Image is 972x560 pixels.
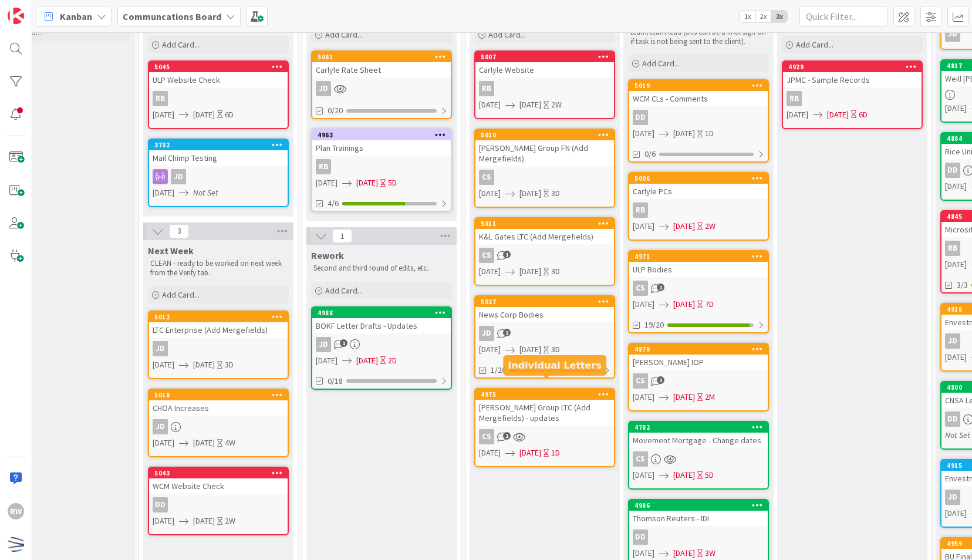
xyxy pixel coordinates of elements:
div: JD [153,419,168,434]
span: 1 [503,251,511,258]
a: 5012LTC Enterprise (Add Mergefields)JD[DATE][DATE]3D [148,311,289,379]
div: JD [945,490,960,505]
span: [DATE] [633,469,654,481]
div: Thomson Reuters - IDI [629,511,768,526]
div: 1D [705,127,714,140]
span: [DATE] [193,109,215,121]
div: CS [479,248,494,263]
a: 5007Carlyle WebsiteRB[DATE][DATE]2W [474,50,615,119]
span: [DATE] [153,359,174,371]
div: 5019 [635,82,768,90]
a: 5019WCM CLs - CommentsDD[DATE][DATE]1D0/6 [628,79,769,163]
span: 1/20 [491,364,506,376]
span: Add Card... [325,29,363,40]
span: [DATE] [153,515,174,527]
div: JPMC - Sample Records [783,72,922,87]
a: 5011K&L Gates LTC (Add Mergefields)CS[DATE][DATE]3D [474,217,615,286]
span: [DATE] [827,109,849,121]
span: [DATE] [479,343,501,356]
div: CS [475,429,614,444]
div: DD [633,529,648,545]
div: 4963 [318,131,451,139]
span: 3x [771,11,787,22]
div: 4986 [635,501,768,510]
div: 5045 [149,62,288,72]
div: DD [945,163,960,178]
span: 1 [340,339,347,347]
div: RB [633,203,648,218]
h5: Individual Letters [508,360,602,371]
div: RB [312,159,451,174]
div: CS [633,373,648,389]
div: 4988BOKF Letter Drafts - Updates [312,308,451,333]
div: 5012 [149,312,288,322]
a: 5061Carlyle Rate SheetJD0/20 [311,50,452,119]
div: 4988 [318,309,451,317]
div: ULP Bodies [629,262,768,277]
div: JD [479,326,494,341]
div: 4879[PERSON_NAME] IOP [629,344,768,370]
span: [DATE] [945,180,967,193]
div: CS [479,170,494,185]
div: Plan Trainings [312,140,451,156]
div: 3732 [149,140,288,150]
div: 6D [225,109,234,121]
i: Not Set [945,430,970,440]
div: 5027 [475,296,614,307]
div: 5D [388,177,397,189]
span: [DATE] [479,265,501,278]
span: [DATE] [479,187,501,200]
span: [DATE] [316,355,338,367]
i: Not Set [193,187,218,198]
span: Add Card... [488,29,526,40]
div: JD [149,169,288,184]
a: 5027News Corp BodiesJD[DATE][DATE]3D1/20 [474,295,615,379]
span: [DATE] [479,99,501,111]
a: 4929JPMC - Sample RecordsRB[DATE][DATE]6D [782,60,923,129]
span: [DATE] [519,343,541,356]
div: 7D [705,298,714,311]
div: 5061 [318,53,451,61]
div: WCM CLs - Comments [629,91,768,106]
div: JD [316,337,331,352]
div: DD [153,497,168,512]
div: 2D [388,355,397,367]
div: DD [149,497,288,512]
span: Add Card... [162,289,200,300]
div: 2M [705,391,715,403]
a: 5043WCM Website CheckDD[DATE][DATE]2W [148,467,289,535]
div: 4975 [475,389,614,400]
div: LTC Enterprise (Add Mergefields) [149,322,288,338]
span: [DATE] [673,391,695,403]
div: RB [153,91,168,106]
span: [DATE] [945,507,967,519]
div: 4986Thomson Reuters - IDI [629,500,768,526]
span: Next Week [148,245,194,257]
span: 2x [755,11,771,22]
a: 5010[PERSON_NAME] Group FN (Add Mergefields)CS[DATE][DATE]3D [474,129,615,208]
div: CS [629,281,768,296]
div: RB [479,81,494,96]
div: 5007 [481,53,614,61]
span: [DATE] [519,447,541,459]
div: 2W [551,99,562,111]
span: [DATE] [153,187,174,199]
a: 4971ULP BodiesCS[DATE][DATE]7D19/20 [628,250,769,333]
span: [DATE] [945,258,967,271]
div: 4782 [635,423,768,431]
div: JD [153,341,168,356]
p: Second and third round of edits, etc. [313,264,450,273]
a: 4782Movement Mortgage - Change datesCS[DATE][DATE]5D [628,421,769,490]
div: 3D [225,359,234,371]
div: 5019 [629,80,768,91]
div: RB [787,91,802,106]
div: 5011 [475,218,614,229]
img: avatar [8,536,24,552]
span: [DATE] [787,109,808,121]
div: 3D [551,343,560,356]
div: 5019WCM CLs - Comments [629,80,768,106]
div: 4975[PERSON_NAME] Group LTC (Add Mergefields) - updates [475,389,614,426]
div: Movement Mortgage - Change dates [629,433,768,448]
div: 5010 [481,131,614,139]
div: News Corp Bodies [475,307,614,322]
